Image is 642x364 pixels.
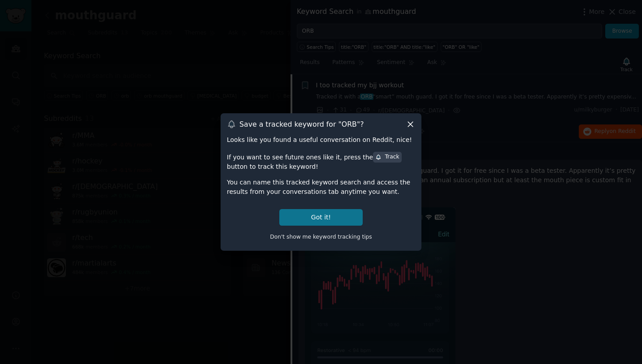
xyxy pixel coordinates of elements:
div: Looks like you found a useful conversation on Reddit, nice! [227,135,415,145]
button: Got it! [279,209,363,226]
div: You can name this tracked keyword search and access the results from your conversations tab anyti... [227,178,415,197]
h3: Save a tracked keyword for " ORB "? [239,120,364,129]
span: Don't show me keyword tracking tips [270,234,372,240]
div: If you want to see future ones like it, press the button to track this keyword! [227,151,415,171]
div: Track [375,153,399,161]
